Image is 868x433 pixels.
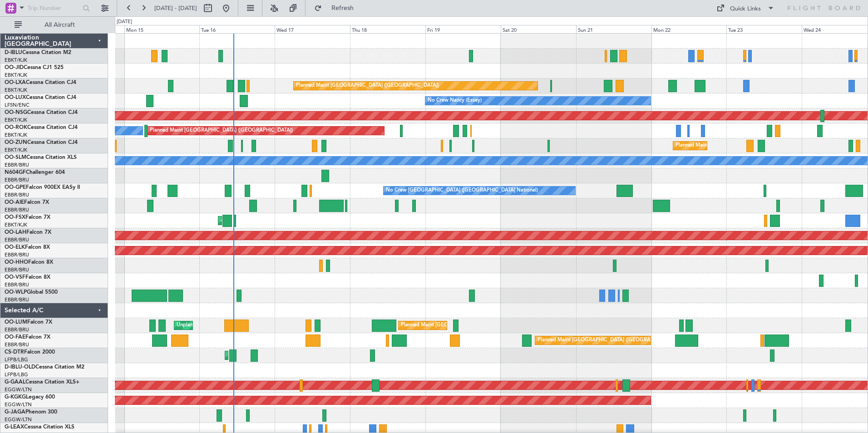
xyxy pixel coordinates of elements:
div: Quick Links [730,5,761,14]
a: EBKT/KJK [5,132,27,138]
a: EBKT/KJK [5,87,27,93]
a: EGGW/LTN [5,401,32,408]
a: EBBR/BRU [5,236,29,243]
span: OO-FSX [5,215,25,220]
button: Refresh [310,1,365,15]
a: N604GFChallenger 604 [5,170,65,175]
a: EBKT/KJK [5,221,27,228]
a: OO-ELKFalcon 8X [5,245,50,250]
div: Thu 18 [350,25,425,33]
a: OO-ROKCessna Citation CJ4 [5,125,78,130]
a: OO-LUXCessna Citation CJ4 [5,95,76,100]
span: OO-LUM [5,320,27,325]
div: Tue 23 [726,25,802,33]
div: Sun 21 [576,25,651,33]
a: EBBR/BRU [5,296,29,303]
span: OO-ROK [5,125,27,130]
a: OO-LXACessna Citation CJ4 [5,80,76,85]
a: OO-VSFFalcon 8X [5,275,50,280]
span: All Aircraft [24,22,96,28]
a: OO-FAEFalcon 7X [5,335,50,340]
div: [DATE] [117,18,132,26]
button: All Aircraft [10,18,99,32]
div: Mon 22 [651,25,727,33]
a: EGGW/LTN [5,416,32,423]
input: Trip Number [28,1,80,15]
span: D-IBLU-OLD [5,364,35,370]
span: G-JAGA [5,409,25,415]
a: OO-WLPGlobal 5500 [5,290,58,295]
a: EBBR/BRU [5,251,29,258]
span: OO-ELK [5,245,25,250]
span: OO-NSG [5,110,27,115]
span: CS-DTR [5,349,24,355]
a: EBBR/BRU [5,207,29,213]
div: Planned Maint [GEOGRAPHIC_DATA] ([GEOGRAPHIC_DATA]) [296,79,439,93]
a: D-IBLUCessna Citation M2 [5,50,71,55]
a: OO-AIEFalcon 7X [5,200,49,205]
div: AOG Maint Kortrijk-[GEOGRAPHIC_DATA] [221,214,320,227]
button: Quick Links [712,1,779,15]
span: OO-VSF [5,275,25,280]
div: Tue 16 [199,25,275,33]
a: EBKT/KJK [5,72,27,79]
a: G-LEAXCessna Citation XLS [5,424,74,430]
div: No Crew Nancy (Essey) [428,94,482,108]
div: Planned Maint [GEOGRAPHIC_DATA] ([GEOGRAPHIC_DATA] National) [401,319,565,332]
a: EBBR/BRU [5,326,29,333]
a: EBBR/BRU [5,162,29,168]
a: EBBR/BRU [5,266,29,273]
a: EBKT/KJK [5,147,27,153]
span: OO-WLP [5,290,27,295]
a: EGGW/LTN [5,386,32,393]
a: EBBR/BRU [5,177,29,183]
span: D-IBLU [5,50,22,55]
a: OO-GPEFalcon 900EX EASy II [5,185,80,190]
div: Sat 20 [501,25,576,33]
span: [DATE] - [DATE] [154,4,197,12]
span: N604GF [5,170,26,175]
span: G-LEAX [5,424,24,430]
span: OO-GPE [5,185,26,190]
div: No Crew [GEOGRAPHIC_DATA] ([GEOGRAPHIC_DATA] National) [386,184,538,197]
a: D-IBLU-OLDCessna Citation M2 [5,364,84,370]
span: OO-FAE [5,335,25,340]
div: Planned Maint Sofia [227,349,274,362]
a: EBKT/KJK [5,117,27,123]
span: OO-LXA [5,80,26,85]
a: EBBR/BRU [5,281,29,288]
div: Wed 17 [275,25,350,33]
span: Refresh [324,5,362,11]
a: OO-JIDCessna CJ1 525 [5,65,64,70]
a: EBBR/BRU [5,341,29,348]
a: OO-HHOFalcon 8X [5,260,53,265]
div: Planned Maint [GEOGRAPHIC_DATA] ([GEOGRAPHIC_DATA] National) [538,334,702,347]
a: OO-SLMCessna Citation XLS [5,155,77,160]
a: CS-DTRFalcon 2000 [5,349,55,355]
a: OO-LAHFalcon 7X [5,230,51,235]
a: LFSN/ENC [5,102,30,108]
span: OO-LAH [5,230,26,235]
div: Planned Maint Kortrijk-[GEOGRAPHIC_DATA] [676,139,781,153]
span: OO-LUX [5,95,26,100]
div: Mon 15 [124,25,200,33]
span: G-KGKG [5,394,26,400]
a: OO-FSXFalcon 7X [5,215,50,220]
div: Planned Maint [GEOGRAPHIC_DATA] ([GEOGRAPHIC_DATA]) [150,124,293,138]
a: G-JAGAPhenom 300 [5,409,57,415]
span: OO-AIE [5,200,24,205]
span: G-GAAL [5,379,25,385]
a: LFPB/LBG [5,371,28,378]
span: OO-SLM [5,155,26,160]
a: G-GAALCessna Citation XLS+ [5,379,79,385]
a: OO-ZUNCessna Citation CJ4 [5,140,78,145]
div: Fri 19 [425,25,501,33]
span: OO-JID [5,65,24,70]
span: OO-HHO [5,260,28,265]
span: OO-ZUN [5,140,27,145]
a: OO-NSGCessna Citation CJ4 [5,110,78,115]
a: LFPB/LBG [5,356,28,363]
div: Unplanned Maint [GEOGRAPHIC_DATA] ([GEOGRAPHIC_DATA] National) [177,319,347,332]
a: EBKT/KJK [5,57,27,64]
a: EBBR/BRU [5,192,29,198]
